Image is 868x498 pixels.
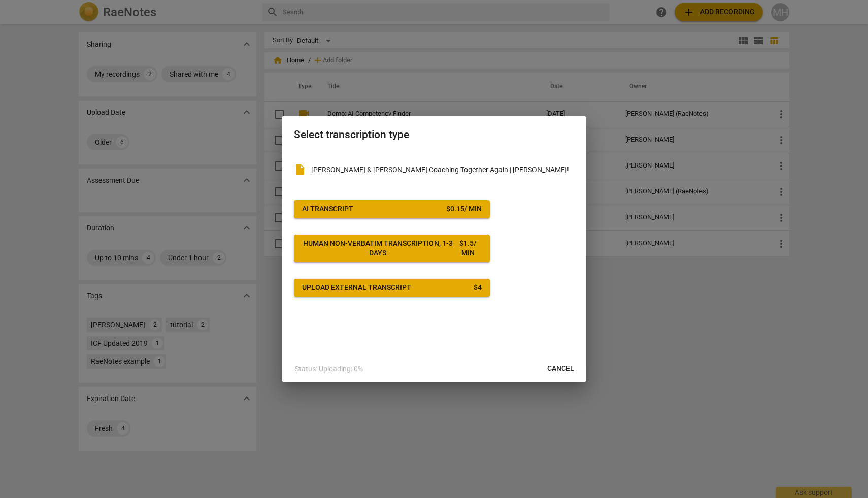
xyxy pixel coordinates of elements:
[547,363,574,374] span: Cancel
[311,164,574,175] p: Misty & Brandis Coaching Together Again | YAY!
[302,283,411,293] div: Upload external transcript
[474,283,482,293] div: $ 4
[295,363,363,374] p: Status: Uploading: 0%
[454,239,482,258] div: $ 1.5 / min
[294,128,574,141] h2: Select transcription type
[446,204,482,214] div: $ 0.15 / min
[302,204,353,214] div: AI Transcript
[302,239,454,258] div: Human non-verbatim transcription, 1-3 days
[294,163,306,176] span: insert_drive_file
